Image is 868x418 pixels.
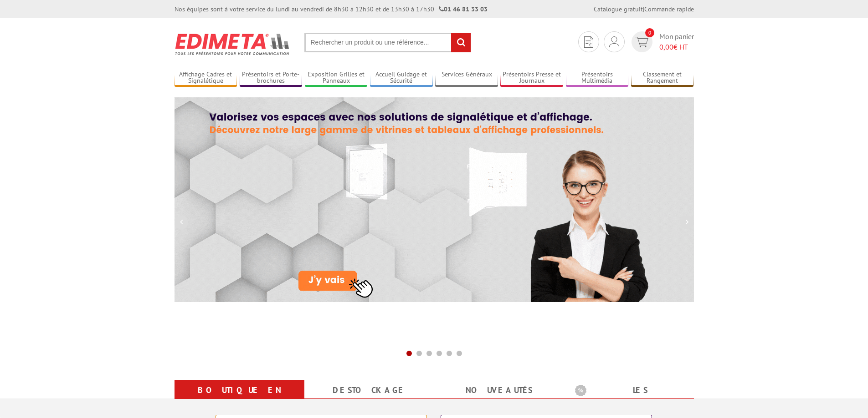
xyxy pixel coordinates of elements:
div: Nos équipes sont à votre service du lundi au vendredi de 8h30 à 12h30 et de 13h30 à 17h30 [175,5,488,14]
a: Présentoirs Presse et Journaux [500,71,563,86]
span: 0,00 [659,42,673,51]
img: Présentoir, panneau, stand - Edimeta - PLV, affichage, mobilier bureau, entreprise [175,27,291,61]
span: 0 [645,28,654,37]
span: Mon panier [659,31,694,52]
input: rechercher [451,33,471,52]
strong: 01 46 81 33 03 [439,5,488,13]
img: devis rapide [584,36,593,48]
img: devis rapide [609,36,619,47]
div: | [594,5,694,14]
input: Rechercher un produit ou une référence... [304,33,471,52]
a: Accueil Guidage et Sécurité [370,71,433,86]
a: nouveautés [445,382,553,398]
a: Services Généraux [435,71,498,86]
a: Commande rapide [644,5,694,13]
a: Boutique en ligne [185,382,293,415]
a: Destockage [315,382,423,398]
a: Présentoirs Multimédia [566,71,629,86]
a: Affichage Cadres et Signalétique [175,71,237,86]
img: devis rapide [635,37,648,47]
a: Présentoirs et Porte-brochures [240,71,303,86]
span: € HT [659,42,694,52]
a: Les promotions [575,382,683,415]
b: Les promotions [575,382,689,400]
a: Classement et Rangement [631,71,694,86]
a: devis rapide 0 Mon panier 0,00€ HT [629,31,694,52]
a: Catalogue gratuit [594,5,643,13]
a: Exposition Grilles et Panneaux [305,71,368,86]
